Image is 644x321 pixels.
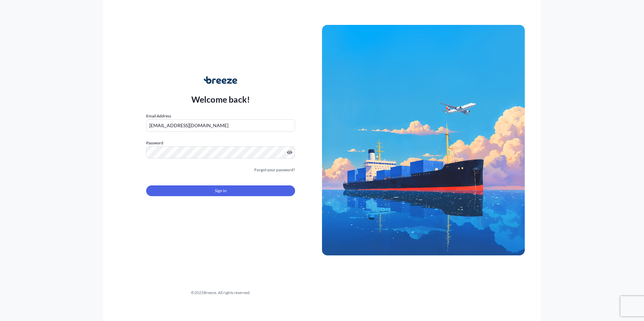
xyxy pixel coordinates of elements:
button: Sign In [146,185,295,196]
div: © 2025 Breeze. All rights reserved. [119,289,322,296]
span: Sign In [215,187,227,194]
label: Email Address [146,113,171,119]
label: Password [146,140,295,146]
button: Show password [287,150,292,155]
input: example@gmail.com [146,119,295,132]
p: Welcome back! [191,94,250,105]
img: Ship illustration [322,25,525,255]
a: Forgot your password? [254,167,295,173]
